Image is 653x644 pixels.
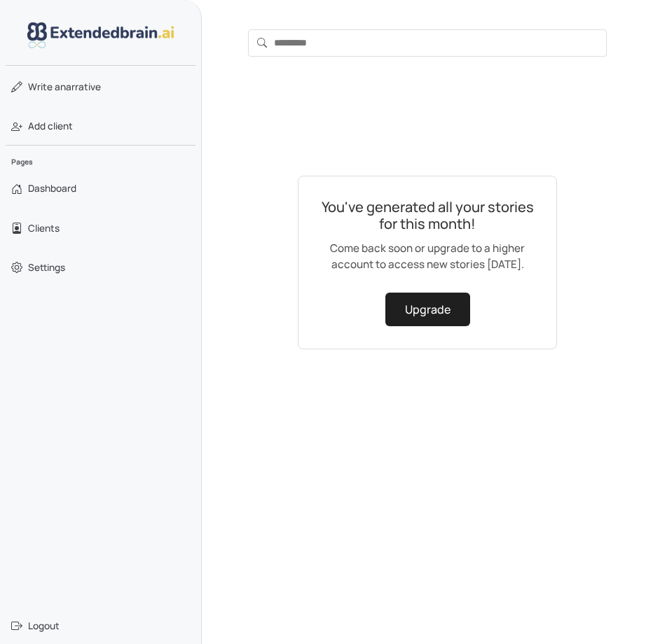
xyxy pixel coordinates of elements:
[28,80,60,93] span: Write a
[27,22,174,48] img: logo
[28,221,60,235] span: Clients
[385,293,470,326] a: Upgrade
[28,181,76,195] span: Dashboard
[315,241,539,273] p: Come back soon or upgrade to a higher account to access new stories [DATE].
[28,80,101,94] span: narrative
[28,260,65,274] span: Settings
[28,619,60,633] span: Logout
[315,199,539,232] h2: You've generated all your stories for this month!
[28,119,73,133] span: Add client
